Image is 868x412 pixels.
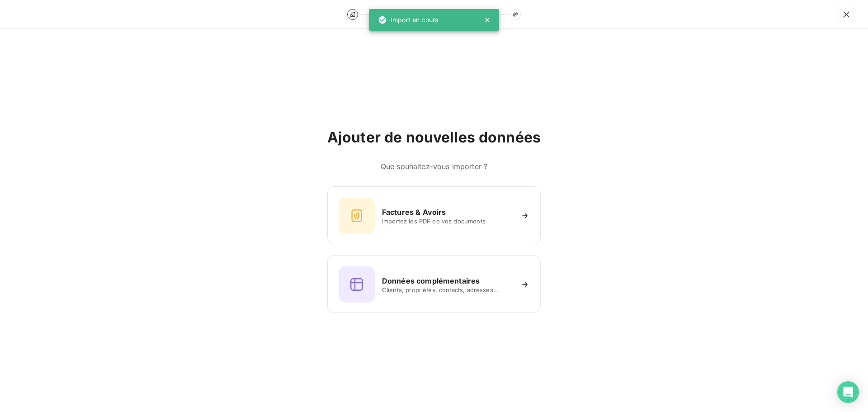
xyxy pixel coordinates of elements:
div: Open Intercom Messenger [837,381,859,403]
span: Importez les PDF de vos documents [382,218,513,225]
h6: Données complémentaires [382,275,480,286]
h2: Ajouter de nouvelles données [327,128,541,147]
h6: Factures & Avoirs [382,207,446,218]
h6: Que souhaitez-vous importer ? [327,161,541,172]
span: Clients, propriétés, contacts, adresses... [382,286,513,294]
div: Import en cours [378,12,438,28]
